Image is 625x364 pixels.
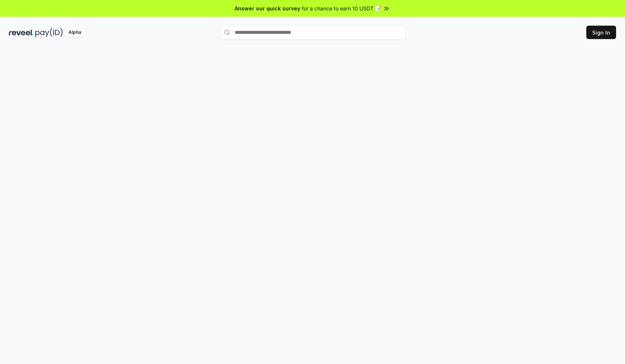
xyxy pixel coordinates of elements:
[586,26,616,39] button: Sign In
[9,28,34,37] img: reveel_dark
[302,4,381,12] span: for a chance to earn 10 USDT 📝
[64,28,85,37] div: Alpha
[235,4,300,12] span: Answer our quick survey
[35,28,63,37] img: pay_id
